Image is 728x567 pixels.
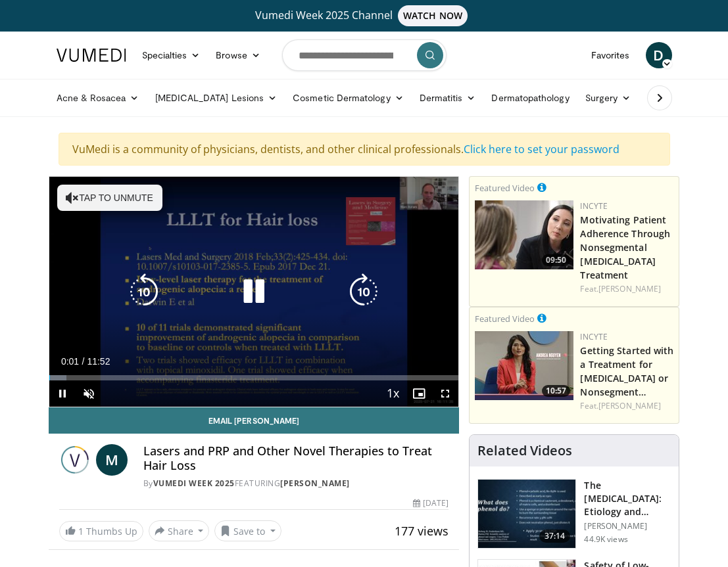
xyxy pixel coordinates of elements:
a: Vumedi Week 2025 [153,478,235,489]
img: 39505ded-af48-40a4-bb84-dee7792dcfd5.png.150x105_q85_crop-smart_upscale.jpg [475,200,573,269]
a: M [96,444,128,476]
a: Dermatitis [412,85,484,111]
a: Specialties [134,42,208,68]
div: VuMedi is a community of physicians, dentists, and other clinical professionals. [59,133,670,166]
a: Vumedi Week 2025 ChannelWATCH NOW [49,5,680,26]
a: [PERSON_NAME] [280,478,350,489]
span: / [82,356,85,367]
div: By FEATURING [143,478,449,489]
span: 0:01 [61,356,79,367]
a: Acne & Rosacea [49,85,147,111]
span: 09:50 [542,254,570,266]
a: 1 Thumbs Up [59,521,143,541]
a: 10:57 [475,331,573,400]
div: [DATE] [413,497,449,509]
a: 09:50 [475,200,573,269]
button: Playback Rate [379,380,406,407]
a: Incyte [580,200,608,212]
a: D [646,42,672,68]
a: [PERSON_NAME] [598,400,661,411]
a: Favorites [583,42,638,68]
p: 44.9K views [584,534,627,545]
button: Save to [214,520,281,541]
a: Getting Started with a Treatment for [MEDICAL_DATA] or Nonsegment… [580,344,673,398]
small: Featured Video [475,182,535,194]
img: Vumedi Week 2025 [59,444,91,476]
button: Tap to unmute [57,185,162,211]
a: Cosmetic Dermatology [285,85,411,111]
a: Click here to set your password [464,142,619,156]
button: Unmute [76,380,102,407]
button: Pause [49,380,76,407]
input: Search topics, interventions [282,39,447,71]
a: Surgery [577,85,639,111]
span: WATCH NOW [398,5,468,26]
a: Browse [208,42,268,68]
a: [MEDICAL_DATA] Lesions [147,85,285,111]
div: Feat. [580,400,673,412]
div: Progress Bar [49,375,459,380]
a: Incyte [580,331,608,342]
img: c5af237d-e68a-4dd3-8521-77b3daf9ece4.150x105_q85_crop-smart_upscale.jpg [478,480,575,548]
a: [PERSON_NAME] [598,283,661,294]
button: Share [149,520,210,541]
span: 11:52 [87,356,110,367]
h3: The [MEDICAL_DATA]: Etiology and Management [584,479,671,518]
div: Feat. [580,283,673,295]
h4: Related Videos [477,443,572,459]
p: [PERSON_NAME] [584,521,671,532]
a: Email [PERSON_NAME] [49,407,460,434]
span: 177 views [395,523,449,539]
h4: Lasers and PRP and Other Novel Therapies to Treat Hair Loss [143,444,449,472]
small: Featured Video [475,313,535,325]
img: e02a99de-beb8-4d69-a8cb-018b1ffb8f0c.png.150x105_q85_crop-smart_upscale.jpg [475,331,573,400]
a: 37:14 The [MEDICAL_DATA]: Etiology and Management [PERSON_NAME] 44.9K views [477,479,671,549]
video-js: Video Player [49,177,459,407]
a: Dermatopathology [483,85,577,111]
img: VuMedi Logo [57,49,126,62]
span: 37:14 [539,530,571,543]
button: Enable picture-in-picture mode [406,380,432,407]
a: Motivating Patient Adherence Through Nonsegmental [MEDICAL_DATA] Treatment [580,214,670,281]
span: 10:57 [542,385,570,397]
span: 1 [78,525,84,537]
button: Fullscreen [432,380,458,407]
